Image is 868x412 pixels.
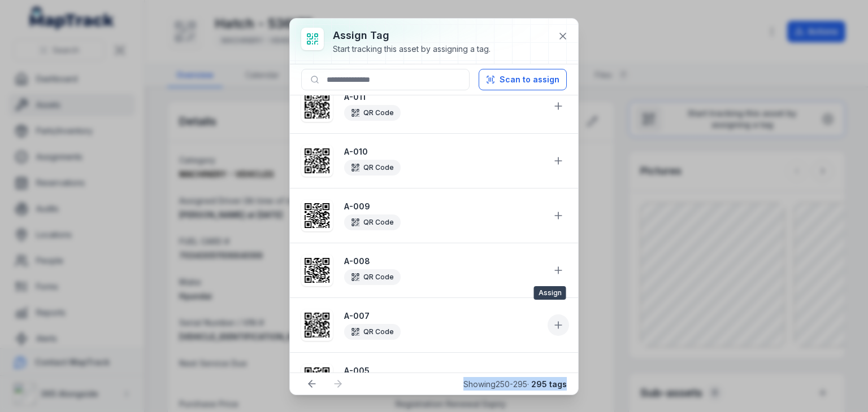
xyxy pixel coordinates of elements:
button: Scan to assign [479,69,567,90]
strong: A-010 [344,146,543,157]
strong: A-011 [344,91,543,103]
strong: 295 tags [531,379,567,389]
div: QR Code [344,324,401,340]
span: Assign [534,286,566,300]
span: Showing 250 - 295 · [463,379,567,389]
strong: A-007 [344,310,543,322]
div: QR Code [344,214,401,230]
div: QR Code [344,269,401,285]
div: QR Code [344,105,401,121]
strong: A-009 [344,201,543,212]
div: Start tracking this asset by assigning a tag. [333,43,491,55]
strong: A-005 [344,365,543,376]
strong: A-008 [344,256,543,267]
div: QR Code [344,160,401,176]
h3: Assign tag [333,28,491,43]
